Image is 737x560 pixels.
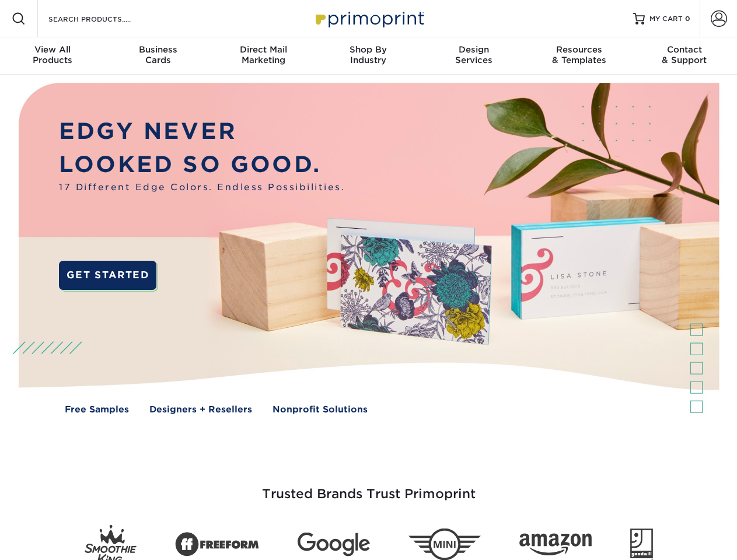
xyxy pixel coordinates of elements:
span: Design [421,44,526,55]
div: & Support [632,44,737,65]
span: Contact [632,44,737,55]
a: Designers + Resellers [149,403,252,416]
a: Contact& Support [632,37,737,75]
div: Industry [316,44,421,65]
div: & Templates [526,44,631,65]
a: BusinessCards [105,37,210,75]
span: Shop By [316,44,421,55]
p: LOOKED SO GOOD. [59,148,345,181]
a: GET STARTED [59,261,156,290]
a: Shop ByIndustry [316,37,421,75]
div: Services [421,44,526,65]
span: Resources [526,44,631,55]
img: Primoprint [310,6,427,31]
img: Goodwill [630,528,653,560]
a: Free Samples [65,403,129,416]
div: Cards [105,44,210,65]
a: Resources& Templates [526,37,631,75]
p: EDGY NEVER [59,115,345,148]
span: 0 [685,15,690,23]
img: Google [298,533,370,556]
a: Nonprofit Solutions [273,403,368,416]
span: MY CART [649,14,683,24]
h3: Trusted Brands Trust Primoprint [27,459,710,516]
div: Marketing [211,44,316,65]
span: Direct Mail [211,44,316,55]
img: Amazon [519,534,592,556]
input: SEARCH PRODUCTS..... [47,12,161,26]
a: Direct MailMarketing [211,37,316,75]
span: Business [105,44,210,55]
span: 17 Different Edge Colors. Endless Possibilities. [59,181,345,194]
a: DesignServices [421,37,526,75]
